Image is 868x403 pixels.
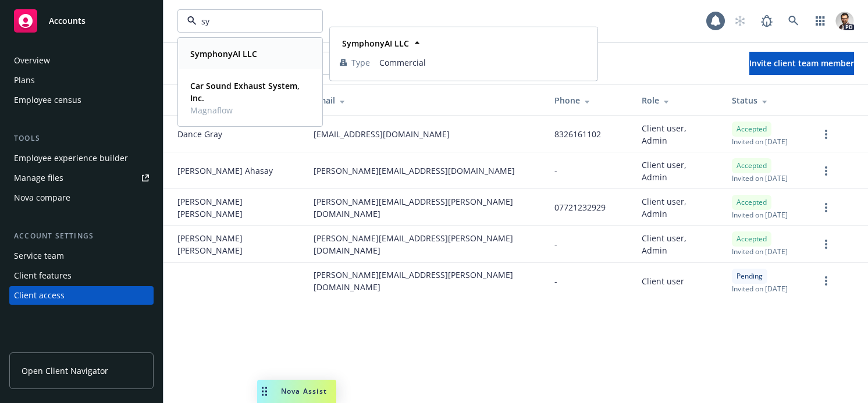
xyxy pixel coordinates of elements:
[9,266,154,285] a: Client features
[314,128,450,140] span: [EMAIL_ADDRESS][DOMAIN_NAME]
[554,238,557,250] span: -
[14,188,70,207] div: Nova compare
[14,51,50,70] div: Overview
[554,275,557,287] span: -
[737,124,767,134] span: Accepted
[257,380,272,403] div: Drag to move
[314,94,536,106] div: Email
[9,149,154,167] a: Employee experience builder
[14,247,64,265] div: Service team
[835,12,854,30] img: photo
[737,161,767,171] span: Accepted
[379,56,588,69] span: Commercial
[190,80,300,104] strong: Car Sound Exhaust System, Inc.
[749,58,854,69] span: Invite client team member
[728,9,752,33] a: Start snowing
[9,5,154,37] a: Accounts
[9,247,154,265] a: Service team
[14,266,72,285] div: Client features
[177,128,222,140] span: Dance Gray
[281,386,327,396] span: Nova Assist
[819,164,833,178] a: more
[177,195,295,220] span: [PERSON_NAME] [PERSON_NAME]
[809,9,832,33] a: Switch app
[554,165,557,177] span: -
[737,234,767,244] span: Accepted
[642,275,684,287] span: Client user
[9,169,154,187] a: Manage files
[9,188,154,207] a: Nova compare
[737,197,767,208] span: Accepted
[819,274,833,288] a: more
[732,247,788,256] span: Invited on [DATE]
[819,237,833,251] a: more
[351,56,370,69] span: Type
[9,286,154,305] a: Client access
[9,71,154,90] a: Plans
[554,94,623,106] div: Phone
[554,201,606,213] span: 07721232929
[190,104,308,116] span: Magnaflow
[642,232,713,256] span: Client user, Admin
[642,122,713,147] span: Client user, Admin
[177,165,273,177] span: [PERSON_NAME] Ahasay
[554,128,601,140] span: 8326161102
[314,269,536,293] span: [PERSON_NAME][EMAIL_ADDRESS][PERSON_NAME][DOMAIN_NAME]
[314,165,515,177] span: [PERSON_NAME][EMAIL_ADDRESS][DOMAIN_NAME]
[732,137,788,147] span: Invited on [DATE]
[14,71,35,90] div: Plans
[642,195,713,220] span: Client user, Admin
[14,169,63,187] div: Manage files
[819,201,833,215] a: more
[642,159,713,183] span: Client user, Admin
[22,365,108,377] span: Open Client Navigator
[314,195,536,220] span: [PERSON_NAME][EMAIL_ADDRESS][PERSON_NAME][DOMAIN_NAME]
[9,230,154,242] div: Account settings
[14,149,128,167] div: Employee experience builder
[9,51,154,70] a: Overview
[49,16,86,26] span: Accounts
[14,91,81,109] div: Employee census
[732,173,788,183] span: Invited on [DATE]
[819,127,833,141] a: more
[342,38,409,49] strong: SymphonyAI LLC
[257,380,336,403] button: Nova Assist
[782,9,805,33] a: Search
[755,9,778,33] a: Report a Bug
[314,232,536,256] span: [PERSON_NAME][EMAIL_ADDRESS][PERSON_NAME][DOMAIN_NAME]
[177,232,295,256] span: [PERSON_NAME] [PERSON_NAME]
[749,52,854,75] button: Invite client team member
[190,48,257,59] strong: SymphonyAI LLC
[642,94,713,106] div: Role
[9,133,154,144] div: Tools
[737,271,763,281] span: Pending
[732,284,788,294] span: Invited on [DATE]
[732,94,801,106] div: Status
[732,210,788,220] span: Invited on [DATE]
[14,286,65,305] div: Client access
[9,91,154,109] a: Employee census
[197,15,299,27] input: Filter by keyword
